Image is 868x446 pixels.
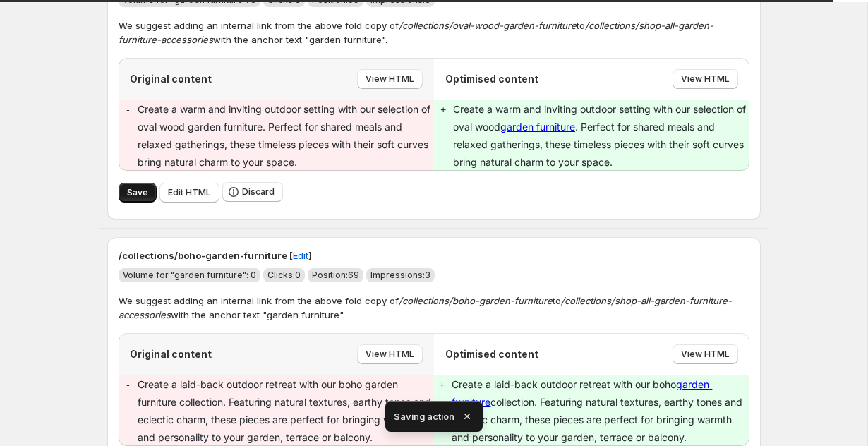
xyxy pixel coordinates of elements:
span: View HTML [681,349,730,360]
pre: + [440,376,445,394]
em: /collections/shop-all-garden-furniture-accessories [119,295,732,320]
em: /collections/boho-garden-furniture [399,295,553,306]
button: Edit [284,244,317,267]
button: View HTML [357,344,423,364]
p: We suggest adding an internal link from the above fold copy of to with the anchor text "garden fu... [119,294,749,322]
pre: - [126,101,131,119]
button: View HTML [673,344,738,364]
span: Volume for "garden furniture": 0 [123,270,256,280]
button: View HTML [673,69,738,89]
span: Edit [293,248,308,263]
span: Save [127,187,148,198]
button: Discard [222,182,283,202]
span: View HTML [366,73,414,85]
span: Position: 69 [312,270,359,280]
span: Clicks: 0 [267,270,301,280]
p: Create a warm and inviting outdoor setting with our selection of oval wood garden furniture. Perf... [138,100,433,171]
p: /collections/boho-garden-furniture [ ] [119,248,749,263]
span: Saving action [394,409,454,423]
a: garden furniture [500,121,575,133]
p: Create a warm and inviting outdoor setting with our selection of oval wood . Perfect for shared m... [453,100,749,171]
p: Original content [130,72,212,86]
p: We suggest adding an internal link from the above fold copy of to with the anchor text "garden fu... [119,18,749,47]
button: View HTML [357,69,423,89]
span: View HTML [366,349,414,360]
span: Edit HTML [168,187,211,198]
span: Discard [242,186,275,198]
em: /collections/shop-all-garden-furniture-accessories [119,20,713,45]
p: Optimised content [445,347,538,361]
button: Edit HTML [159,183,219,203]
p: Create a laid-back outdoor retreat with our boho garden furniture collection. Featuring natural t... [138,375,432,446]
p: Original content [130,347,212,361]
pre: + [440,101,446,119]
pre: - [126,376,131,394]
button: Save [119,183,157,203]
p: Create a laid-back outdoor retreat with our boho collection. Featuring natural textures, earthy t... [452,375,749,446]
span: View HTML [681,73,730,85]
p: Optimised content [445,72,538,86]
span: Impressions: 3 [370,270,430,280]
em: /collections/oval-wood-garden-furniture [399,20,577,31]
